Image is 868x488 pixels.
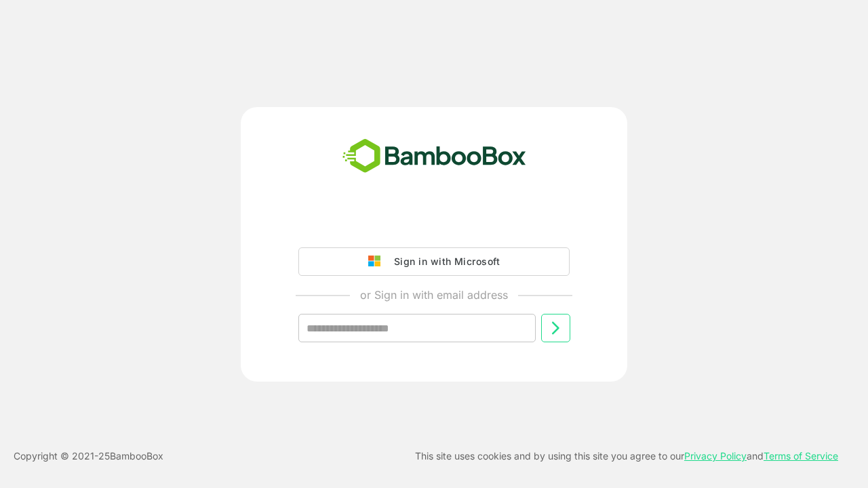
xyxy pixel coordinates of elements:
button: Sign in with Microsoft [298,247,570,276]
img: google [368,256,387,268]
iframe: Sign in with Google Button [292,209,576,239]
a: Privacy Policy [684,450,747,462]
p: Copyright © 2021- 25 BambooBox [14,448,163,464]
p: This site uses cookies and by using this site you agree to our and [415,448,838,464]
div: Sign in with Microsoft [387,253,500,270]
a: Terms of Service [764,450,838,462]
img: bamboobox [335,134,534,179]
p: or Sign in with email address [360,287,508,303]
